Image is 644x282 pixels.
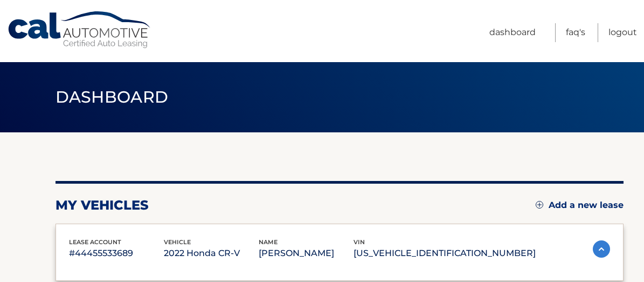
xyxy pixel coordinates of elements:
[259,238,278,246] span: name
[489,23,536,42] a: Dashboard
[7,11,153,49] a: Cal Automotive
[164,238,191,246] span: vehicle
[354,246,536,261] p: [US_VEHICLE_IDENTIFICATION_NUMBER]
[566,23,585,42] a: FAQ's
[56,197,149,213] h2: my vehicles
[259,246,354,261] p: [PERSON_NAME]
[69,246,164,261] p: #44455533689
[608,23,637,42] a: Logout
[536,200,624,211] a: Add a new lease
[164,246,259,261] p: 2022 Honda CR-V
[536,201,543,209] img: add.svg
[56,87,169,107] span: Dashboard
[593,240,610,258] img: accordion-active.svg
[354,238,365,246] span: vin
[69,238,121,246] span: lease account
